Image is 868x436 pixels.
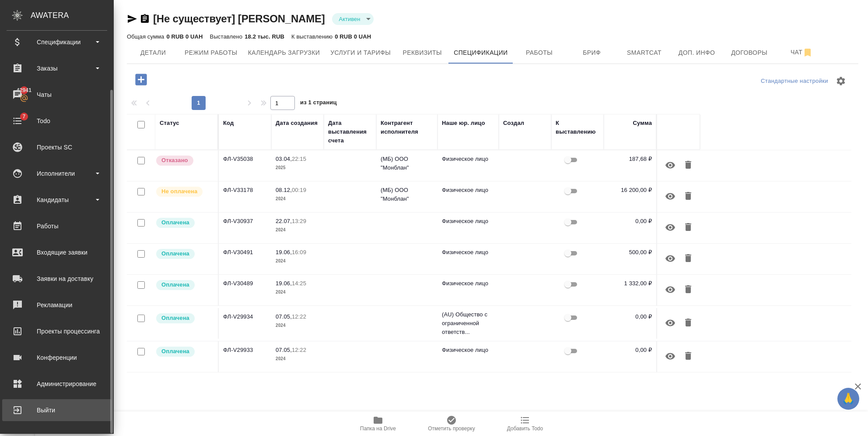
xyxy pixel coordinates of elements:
[292,187,306,193] p: 00:19
[276,119,318,128] div: Дата создания
[223,119,234,128] div: Код
[7,351,107,364] div: Конференции
[7,114,107,128] div: Todo
[728,47,770,58] span: Договоры
[276,187,292,193] p: 08.12,
[276,218,292,224] p: 22.07,
[341,411,415,436] button: Папка на Drive
[2,268,112,290] a: Заявки на доставку
[219,150,271,181] td: ФЛ-V35038
[292,280,306,287] p: 14:25
[442,155,494,163] p: Физическое лицо
[166,33,185,40] p: 0 RUB
[518,47,560,58] span: Работы
[292,249,306,255] p: 16:09
[7,377,107,390] div: Администрирование
[292,218,306,224] p: 13:29
[442,119,485,128] div: Наше юр. лицо
[401,47,443,58] span: Реквизиты
[2,215,112,237] a: Работы
[276,163,319,172] p: 2025
[837,388,859,410] button: 🙏
[161,218,189,227] p: Оплачена
[2,136,112,158] a: Проекты SC
[160,119,179,128] div: Статус
[210,33,245,40] p: Выставлено
[276,321,319,330] p: 2024
[300,97,337,110] span: из 1 страниц
[7,220,107,233] div: Работы
[276,257,319,266] p: 2024
[660,186,681,207] button: Скрыть от исполнителя
[660,155,681,176] button: Скрыть от исполнителя
[660,248,681,269] button: Скрыть от исполнителя
[781,47,823,58] span: Чат
[11,86,37,95] span: 42941
[335,33,353,40] p: 0 RUB
[276,280,292,287] p: 19.06,
[608,346,652,354] p: 0,00 ₽
[2,373,112,395] a: Администрирование
[17,112,31,121] span: 7
[7,88,107,101] div: Чаты
[442,217,494,226] p: Физическое лицо
[7,272,107,285] div: Заявки на доставку
[442,279,494,288] p: Физическое лицо
[292,347,306,353] p: 12:22
[660,279,681,300] button: Скрыть от исполнителя
[681,279,696,300] button: Удалить
[276,354,319,363] p: 2024
[608,186,652,195] p: 16 200,00 ₽
[276,249,292,255] p: 19.06,
[681,155,696,176] button: Удалить
[681,186,696,207] button: Удалить
[660,217,681,238] button: Скрыть от исполнителя
[2,347,112,369] a: Конференции
[442,186,494,195] p: Физическое лицо
[381,155,433,172] p: (МБ) ООО "Монблан"
[503,119,524,128] div: Создал
[7,298,107,312] div: Рекламации
[185,33,203,40] p: 0 UAH
[681,248,696,269] button: Удалить
[841,390,856,408] span: 🙏
[161,156,188,165] p: Отказано
[185,47,238,58] span: Режим работы
[556,119,599,136] div: К выставлению
[608,312,652,321] p: 0,00 ₽
[2,110,112,132] a: 7Todo
[2,241,112,263] a: Входящие заявки
[830,71,851,92] span: Настроить таблицу
[442,248,494,257] p: Физическое лицо
[2,84,112,106] a: 42941Чаты
[7,62,107,75] div: Заказы
[276,313,292,320] p: 07.05,
[7,193,107,206] div: Кандидаты
[681,217,696,238] button: Удалить
[161,187,197,196] p: Не оплачена
[336,15,363,23] button: Активен
[140,14,150,24] button: Скопировать ссылку
[328,119,372,145] div: Дата выставления счета
[660,312,681,333] button: Скрыть от исполнителя
[571,47,613,58] span: Бриф
[153,13,325,25] a: [Не существует] [PERSON_NAME]
[219,308,271,339] td: ФЛ-V29934
[161,314,189,323] p: Оплачена
[442,346,494,354] p: Физическое лицо
[332,13,374,25] div: Активен
[488,411,562,436] button: Добавить Todo
[245,33,284,40] p: 18.2 тыс. RUB
[161,249,189,258] p: Оплачена
[608,248,652,257] p: 500,00 ₽
[219,213,271,243] td: ФЛ-V30937
[161,347,189,356] p: Оплачена
[681,346,696,367] button: Удалить
[2,399,112,421] a: Выйти
[442,310,494,337] p: (AU) Общество с ограниченной ответств...
[291,33,335,40] p: К выставлению
[608,217,652,226] p: 0,00 ₽
[2,294,112,316] a: Рекламации
[7,35,107,49] div: Спецификации
[276,156,292,162] p: 03.04,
